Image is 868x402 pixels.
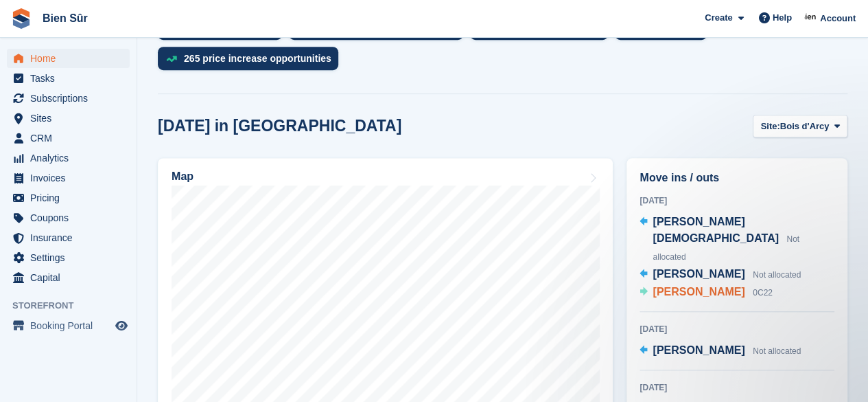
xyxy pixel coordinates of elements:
[7,69,130,88] a: menu
[30,69,113,88] span: Tasks
[7,316,130,335] a: menu
[30,129,113,148] span: CRM
[653,344,744,356] span: [PERSON_NAME]
[7,148,130,168] a: menu
[653,286,744,298] span: [PERSON_NAME]
[753,115,847,137] button: Site: Bois d'Arcy
[804,11,818,25] img: Asmaa Habri
[753,346,801,356] span: Not allocated
[172,170,193,183] h2: Map
[640,214,834,266] a: [PERSON_NAME][DEMOGRAPHIC_DATA] Not allocated
[780,120,830,133] span: Bois d'Arcy
[184,53,331,64] div: 265 price increase opportunities
[30,188,113,208] span: Pricing
[640,342,801,360] a: [PERSON_NAME] Not allocated
[37,7,93,30] a: Bien Sûr
[30,109,113,128] span: Sites
[7,89,130,108] a: menu
[640,284,772,302] a: [PERSON_NAME] 0C22
[7,109,130,128] a: menu
[30,228,113,247] span: Insurance
[653,234,799,262] span: Not allocated
[640,381,834,394] div: [DATE]
[12,299,137,313] span: Storefront
[30,89,113,108] span: Subscriptions
[113,317,130,334] a: Preview store
[753,288,773,298] span: 0C22
[30,316,113,335] span: Booking Portal
[158,117,401,135] h2: [DATE] in [GEOGRAPHIC_DATA]
[158,47,345,77] a: 265 price increase opportunities
[7,268,130,287] a: menu
[7,228,130,247] a: menu
[653,268,744,280] span: [PERSON_NAME]
[7,49,130,68] a: menu
[30,268,113,287] span: Capital
[11,8,32,29] img: stora-icon-8386f47178a22dfd0bd8f6a31ec36ba5ce8667c1dd55bd0f319d3a0aa187defe.svg
[640,323,834,335] div: [DATE]
[7,208,130,227] a: menu
[760,120,779,133] span: Site:
[30,148,113,168] span: Analytics
[30,248,113,267] span: Settings
[820,12,856,25] span: Account
[30,168,113,188] span: Invoices
[640,170,834,186] h2: Move ins / outs
[7,168,130,188] a: menu
[30,208,113,227] span: Coupons
[7,248,130,267] a: menu
[705,11,732,25] span: Create
[753,270,801,280] span: Not allocated
[653,216,778,244] span: [PERSON_NAME][DEMOGRAPHIC_DATA]
[166,56,177,62] img: price_increase_opportunities-93ffe204e8149a01c8c9dc8f82e8f89637d9d84a8eef4429ea346261dce0b2c0.svg
[773,11,792,25] span: Help
[30,49,113,68] span: Home
[640,194,834,207] div: [DATE]
[7,129,130,148] a: menu
[640,266,801,284] a: [PERSON_NAME] Not allocated
[7,188,130,208] a: menu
